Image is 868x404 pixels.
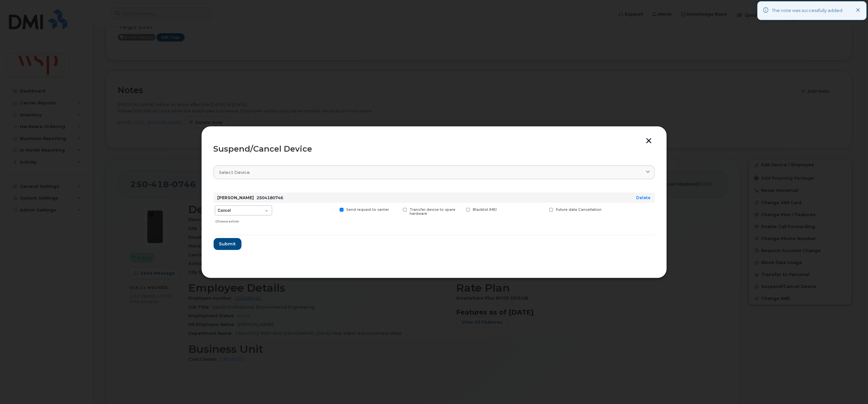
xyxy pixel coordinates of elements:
[215,216,272,224] div: Choose action
[219,169,250,176] span: Select device
[346,207,389,212] span: Send request to carrier
[410,207,455,216] span: Transfer device to spare hardware
[214,238,242,250] button: Submit
[395,208,398,211] input: Transfer device to spare hardware
[214,145,655,153] div: Suspend/Cancel Device
[541,208,545,211] input: Future date Cancellation
[772,7,843,14] div: The note was successfully added
[218,195,254,200] strong: [PERSON_NAME]
[458,208,461,211] input: Blacklist IMEI
[636,195,651,200] a: Delete
[219,241,236,247] span: Submit
[214,166,655,179] a: Select device
[473,207,497,212] span: Blacklist IMEI
[257,195,283,200] span: 2504180746
[332,208,335,211] input: Send request to carrier
[556,207,602,212] span: Future date Cancellation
